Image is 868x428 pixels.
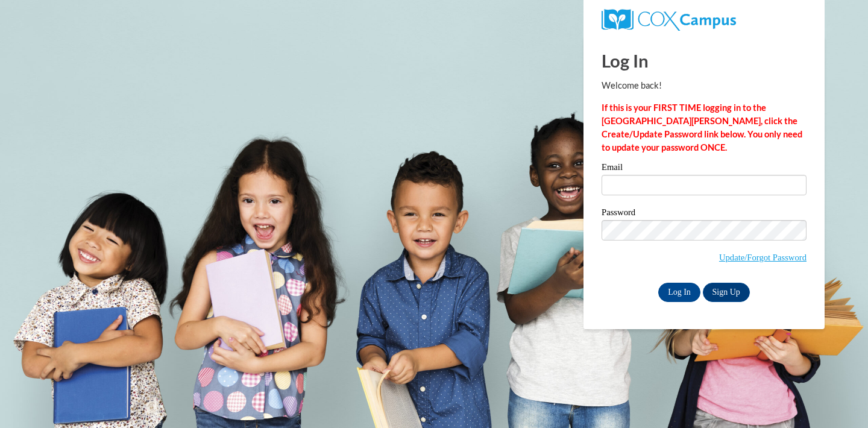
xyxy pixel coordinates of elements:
strong: If this is your FIRST TIME logging in to the [GEOGRAPHIC_DATA][PERSON_NAME], click the Create/Upd... [602,102,802,153]
p: Welcome back! [602,79,807,92]
img: COX Campus [602,9,736,31]
h1: Log In [602,48,807,73]
input: Log In [658,283,700,302]
a: COX Campus [602,14,736,24]
a: Update/Forgot Password [719,253,807,262]
label: Password [602,208,807,220]
label: Email [602,163,807,175]
a: Sign Up [703,283,750,302]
